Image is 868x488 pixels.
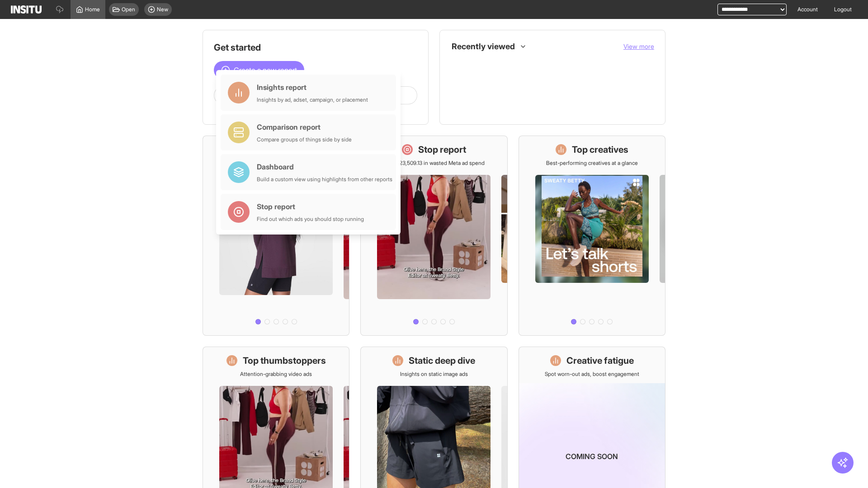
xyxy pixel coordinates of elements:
[400,371,468,378] p: Insights on static image ads
[572,143,628,156] h1: Top creatives
[360,136,507,336] a: Stop reportSave £23,509.13 in wasted Meta ad spend
[257,122,352,132] div: Comparison report
[546,160,638,167] p: Best-performing creatives at a glance
[234,65,297,75] span: Create a new report
[519,136,665,336] a: Top creativesBest-performing creatives at a glance
[214,41,417,54] h1: Get started
[203,136,349,336] a: What's live nowSee all active ads instantly
[214,61,304,79] button: Create a new report
[257,201,364,212] div: Stop report
[122,6,135,13] span: Open
[257,136,352,143] div: Compare groups of things side by side
[257,216,364,223] div: Find out which ads you should stop running
[243,354,326,367] h1: Top thumbstoppers
[11,5,42,14] img: Logo
[85,6,100,13] span: Home
[257,96,368,103] div: Insights by ad, adset, campaign, or placement
[157,6,168,13] span: New
[257,176,392,183] div: Build a custom view using highlights from other reports
[383,160,485,167] p: Save £23,509.13 in wasted Meta ad spend
[418,143,466,156] h1: Stop report
[257,161,392,172] div: Dashboard
[623,42,654,51] button: View more
[623,42,654,50] span: View more
[240,371,312,378] p: Attention-grabbing video ads
[409,354,475,367] h1: Static deep dive
[257,82,368,93] div: Insights report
